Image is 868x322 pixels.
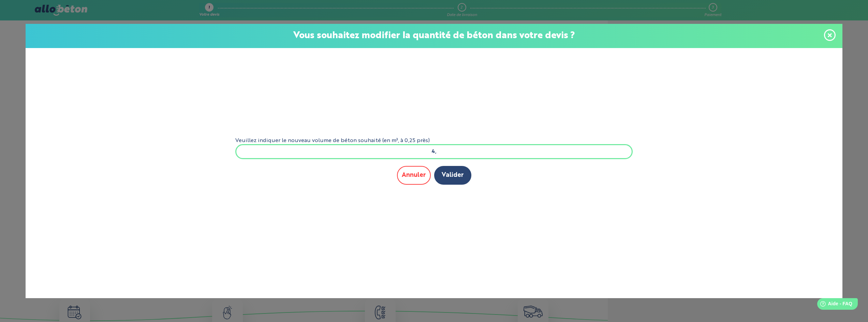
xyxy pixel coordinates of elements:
button: Annuler [397,166,431,185]
label: Veuillez indiquer le nouveau volume de béton souhaité (en m³, à 0,25 près) [235,138,633,144]
p: Vous souhaitez modifier la quantité de béton dans votre devis ? [32,31,836,41]
button: Valider [434,166,471,185]
input: xxx [235,144,633,159]
iframe: Help widget launcher [807,295,860,315]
